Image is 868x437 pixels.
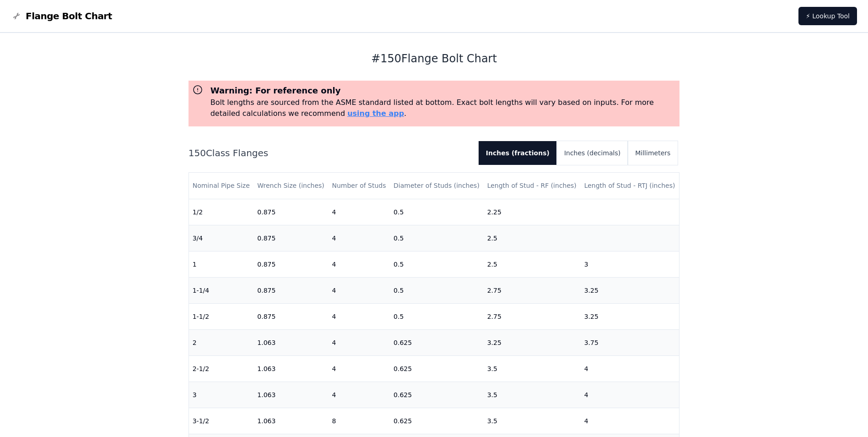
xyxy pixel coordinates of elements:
[189,303,254,329] td: 1-1/2
[253,382,328,408] td: 1.063
[581,382,679,408] td: 4
[484,303,581,329] td: 2.75
[390,355,484,382] td: 0.625
[189,355,254,382] td: 2-1/2
[253,277,328,303] td: 0.875
[390,199,484,225] td: 0.5
[328,251,390,277] td: 4
[581,251,679,277] td: 3
[253,408,328,434] td: 1.063
[189,382,254,408] td: 3
[11,11,22,22] img: Flange Bolt Chart Logo
[484,277,581,303] td: 2.75
[253,329,328,355] td: 1.063
[328,408,390,434] td: 8
[390,329,484,355] td: 0.625
[581,355,679,382] td: 4
[390,225,484,251] td: 0.5
[484,199,581,225] td: 2.25
[581,408,679,434] td: 4
[347,109,404,118] a: using the app
[390,408,484,434] td: 0.625
[26,10,112,22] span: Flange Bolt Chart
[484,173,581,199] th: Length of Stud - RF (inches)
[11,10,112,22] a: Flange Bolt Chart LogoFlange Bolt Chart
[253,355,328,382] td: 1.063
[253,173,328,199] th: Wrench Size (inches)
[390,277,484,303] td: 0.5
[253,303,328,329] td: 0.875
[557,141,628,165] button: Inches (decimals)
[390,382,484,408] td: 0.625
[253,251,328,277] td: 0.875
[328,225,390,251] td: 4
[390,251,484,277] td: 0.5
[253,225,328,251] td: 0.875
[189,199,254,225] td: 1/2
[798,7,857,25] a: ⚡ Lookup Tool
[581,329,679,355] td: 3.75
[628,141,678,165] button: Millimeters
[581,303,679,329] td: 3.25
[189,408,254,434] td: 3-1/2
[253,199,328,225] td: 0.875
[484,382,581,408] td: 3.5
[328,382,390,408] td: 4
[328,277,390,303] td: 4
[189,277,254,303] td: 1-1/4
[328,355,390,382] td: 4
[189,173,254,199] th: Nominal Pipe Size
[189,329,254,355] td: 2
[484,408,581,434] td: 3.5
[479,141,557,165] button: Inches (fractions)
[484,355,581,382] td: 3.5
[484,329,581,355] td: 3.25
[581,173,679,199] th: Length of Stud - RTJ (inches)
[484,251,581,277] td: 2.5
[328,303,390,329] td: 4
[189,147,471,159] h2: 150 Class Flanges
[390,173,484,199] th: Diameter of Studs (inches)
[189,51,680,66] h1: # 150 Flange Bolt Chart
[328,329,390,355] td: 4
[210,97,676,119] p: Bolt lengths are sourced from the ASME standard listed at bottom. Exact bolt lengths will vary ba...
[189,225,254,251] td: 3/4
[210,84,676,97] h3: Warning: For reference only
[390,303,484,329] td: 0.5
[484,225,581,251] td: 2.5
[189,251,254,277] td: 1
[328,199,390,225] td: 4
[328,173,390,199] th: Number of Studs
[581,277,679,303] td: 3.25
